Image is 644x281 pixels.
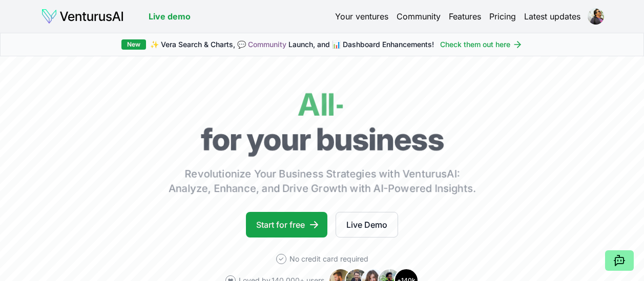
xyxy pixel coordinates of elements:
span: ✨ Vera Search & Charts, 💬 Launch, and 📊 Dashboard Enhancements! [150,39,434,50]
a: Live Demo [336,212,398,237]
a: Features [449,10,481,23]
a: Community [248,40,286,49]
img: ACg8ocKUb0HnN-ll4Efg-WIZVrtD7QKFScKBYx0plzDviEhN2PL0_qKF=s96-c [588,8,604,25]
a: Live demo [149,10,191,23]
a: Community [397,10,441,23]
img: logo [41,8,124,25]
a: Pricing [489,10,516,23]
a: Start for free [246,212,327,237]
a: Check them out here [440,39,523,50]
div: New [121,39,146,50]
a: Latest updates [524,10,580,23]
a: Your ventures [335,10,388,23]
